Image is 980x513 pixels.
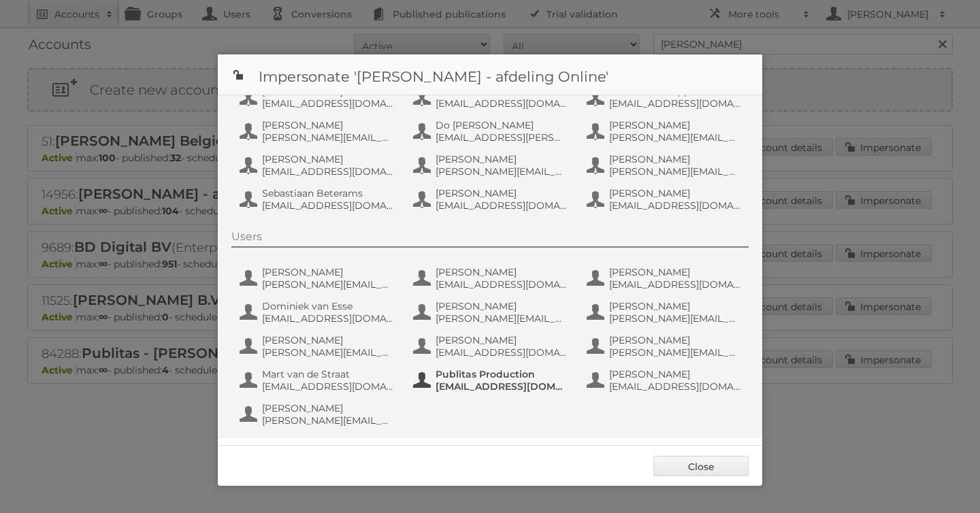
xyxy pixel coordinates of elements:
button: [PERSON_NAME] [PERSON_NAME][EMAIL_ADDRESS][DOMAIN_NAME] [412,299,572,326]
button: [PERSON_NAME] [EMAIL_ADDRESS][DOMAIN_NAME] [412,186,572,213]
span: [PERSON_NAME] [609,368,741,380]
button: [PERSON_NAME] [PERSON_NAME][EMAIL_ADDRESS][DOMAIN_NAME] [585,299,745,326]
span: Publitas Production [436,368,568,380]
span: [PERSON_NAME] [262,266,394,278]
button: [PERSON_NAME] [EMAIL_ADDRESS][DOMAIN_NAME] [238,152,398,179]
span: [EMAIL_ADDRESS][DOMAIN_NAME] [609,97,741,110]
button: [PERSON_NAME] [PERSON_NAME][EMAIL_ADDRESS][DOMAIN_NAME] [238,118,398,145]
button: [PERSON_NAME] [PERSON_NAME][EMAIL_ADDRESS][DOMAIN_NAME] [585,118,745,145]
span: [EMAIL_ADDRESS][DOMAIN_NAME] [436,346,568,359]
a: Close [653,456,749,476]
span: [EMAIL_ADDRESS][DOMAIN_NAME] [262,380,394,393]
span: [EMAIL_ADDRESS][DOMAIN_NAME] [436,97,568,110]
button: Do [PERSON_NAME] [EMAIL_ADDRESS][PERSON_NAME][DOMAIN_NAME] [412,118,572,145]
button: [PERSON_NAME] [EMAIL_ADDRESS][DOMAIN_NAME] [238,84,398,111]
span: [EMAIL_ADDRESS][PERSON_NAME][DOMAIN_NAME] [436,131,568,144]
span: [PERSON_NAME][EMAIL_ADDRESS][DOMAIN_NAME] [262,346,394,359]
button: [PERSON_NAME] [PERSON_NAME][EMAIL_ADDRESS][DOMAIN_NAME] [585,333,745,360]
button: [PERSON_NAME] [EMAIL_ADDRESS][DOMAIN_NAME] [412,333,572,360]
span: [PERSON_NAME][EMAIL_ADDRESS][DOMAIN_NAME] [262,414,394,427]
button: AH IT Online App [EMAIL_ADDRESS][DOMAIN_NAME] [585,84,745,111]
span: [PERSON_NAME][EMAIL_ADDRESS][DOMAIN_NAME] [609,312,741,325]
span: [PERSON_NAME] [436,187,568,199]
button: [PERSON_NAME] [EMAIL_ADDRESS][DOMAIN_NAME] [585,186,745,213]
span: [PERSON_NAME] [262,119,394,131]
span: [PERSON_NAME] [609,153,741,165]
button: [PERSON_NAME] [PERSON_NAME][EMAIL_ADDRESS][DOMAIN_NAME] [585,152,745,179]
button: AH IT Online [EMAIL_ADDRESS][DOMAIN_NAME] [412,84,572,111]
span: [PERSON_NAME][EMAIL_ADDRESS][DOMAIN_NAME] [436,312,568,325]
span: [EMAIL_ADDRESS][DOMAIN_NAME] [609,199,741,212]
span: [PERSON_NAME] [436,266,568,278]
span: [EMAIL_ADDRESS][DOMAIN_NAME] [262,97,394,110]
span: [PERSON_NAME][EMAIL_ADDRESS][DOMAIN_NAME] [609,165,741,178]
span: [PERSON_NAME][EMAIL_ADDRESS][DOMAIN_NAME] [436,165,568,178]
span: [PERSON_NAME] [262,153,394,165]
span: Mart van de Straat [262,368,394,380]
span: Do [PERSON_NAME] [436,119,568,131]
span: [PERSON_NAME] [436,334,568,346]
button: Publitas Production [EMAIL_ADDRESS][DOMAIN_NAME] [412,367,572,394]
span: [EMAIL_ADDRESS][DOMAIN_NAME] [262,312,394,325]
button: [PERSON_NAME] [PERSON_NAME][EMAIL_ADDRESS][DOMAIN_NAME] [238,333,398,360]
span: [PERSON_NAME] [262,334,394,346]
button: Dominiek van Esse [EMAIL_ADDRESS][DOMAIN_NAME] [238,299,398,326]
span: [PERSON_NAME][EMAIL_ADDRESS][DOMAIN_NAME] [609,131,741,144]
span: [PERSON_NAME][EMAIL_ADDRESS][DOMAIN_NAME] [262,278,394,291]
span: Dominiek van Esse [262,300,394,312]
span: [PERSON_NAME] [609,266,741,278]
span: [PERSON_NAME] [609,187,741,199]
button: Mart van de Straat [EMAIL_ADDRESS][DOMAIN_NAME] [238,367,398,394]
span: [EMAIL_ADDRESS][DOMAIN_NAME] [436,199,568,212]
span: [EMAIL_ADDRESS][DOMAIN_NAME] [262,165,394,178]
span: [EMAIL_ADDRESS][DOMAIN_NAME] [436,278,568,291]
span: [PERSON_NAME] [436,300,568,312]
span: Sebastiaan Beterams [262,187,394,199]
span: [EMAIL_ADDRESS][DOMAIN_NAME] [262,199,394,212]
span: [PERSON_NAME] [609,300,741,312]
button: [PERSON_NAME] [PERSON_NAME][EMAIL_ADDRESS][DOMAIN_NAME] [238,265,398,292]
span: [PERSON_NAME][EMAIL_ADDRESS][DOMAIN_NAME] [609,346,741,359]
span: [EMAIL_ADDRESS][DOMAIN_NAME] [436,380,568,393]
div: Users [231,230,749,248]
span: [PERSON_NAME] [262,402,394,414]
span: [PERSON_NAME][EMAIL_ADDRESS][DOMAIN_NAME] [262,131,394,144]
button: [PERSON_NAME] [EMAIL_ADDRESS][DOMAIN_NAME] [412,265,572,292]
h1: Impersonate '[PERSON_NAME] - afdeling Online' [218,54,762,95]
span: [PERSON_NAME] [436,153,568,165]
button: [PERSON_NAME] [EMAIL_ADDRESS][DOMAIN_NAME] [585,265,745,292]
button: [PERSON_NAME] [PERSON_NAME][EMAIL_ADDRESS][DOMAIN_NAME] [412,152,572,179]
button: [PERSON_NAME] [EMAIL_ADDRESS][DOMAIN_NAME] [585,367,745,394]
span: [EMAIL_ADDRESS][DOMAIN_NAME] [609,278,741,291]
button: [PERSON_NAME] [PERSON_NAME][EMAIL_ADDRESS][DOMAIN_NAME] [238,401,398,428]
span: [PERSON_NAME] [609,334,741,346]
button: Sebastiaan Beterams [EMAIL_ADDRESS][DOMAIN_NAME] [238,186,398,213]
span: [PERSON_NAME] [609,119,741,131]
span: [EMAIL_ADDRESS][DOMAIN_NAME] [609,380,741,393]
